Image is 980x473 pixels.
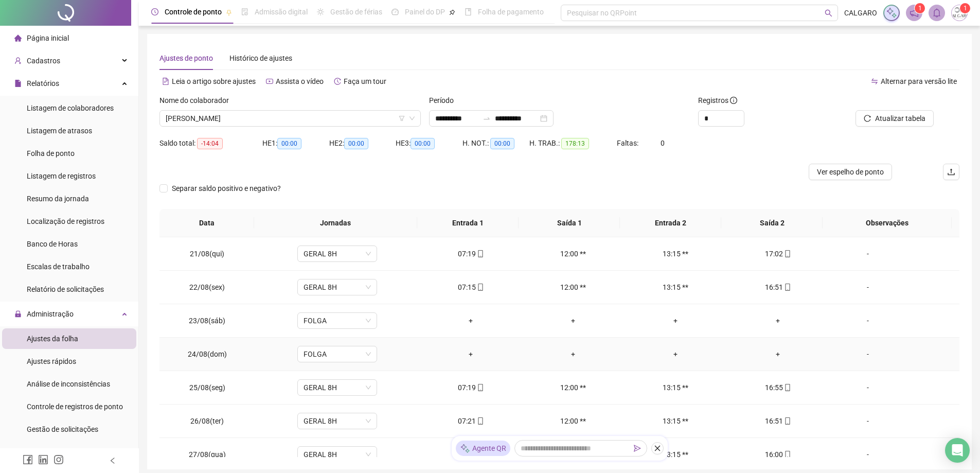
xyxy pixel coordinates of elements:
span: 1 [918,5,922,12]
th: Jornadas [254,209,417,237]
span: youtube [266,78,273,85]
span: book [465,8,472,15]
span: GERAL 8H [304,413,371,429]
span: Relatório de solicitações [27,285,104,293]
div: 07:21 [428,415,514,427]
span: 00:00 [411,138,435,149]
div: Saldo total: [159,137,262,149]
span: 24/08(dom) [188,350,227,358]
div: - [838,449,898,460]
span: filter [399,115,405,121]
div: - [838,348,898,360]
div: - [838,248,898,259]
span: Página inicial [27,34,69,42]
span: pushpin [449,9,455,15]
span: bell [932,8,941,17]
span: notification [910,8,919,17]
label: Período [429,95,460,106]
span: history [334,78,341,85]
span: GERAL 8H [304,279,371,295]
span: left [109,457,116,464]
span: 27/08(qua) [189,450,226,459]
div: HE 2: [329,137,396,149]
span: sun [317,8,324,15]
span: mobile [783,451,791,458]
span: to [483,114,491,122]
span: down [409,115,415,121]
span: Alternar para versão lite [881,77,957,85]
span: FOLGA [304,313,371,328]
div: + [633,315,719,326]
span: Cadastros [27,57,60,65]
div: H. NOT.: [462,137,529,149]
div: 16:51 [735,415,821,427]
span: pushpin [226,9,232,15]
span: send [634,445,641,452]
div: Open Intercom Messenger [945,438,970,463]
span: 178:13 [561,138,589,149]
span: Banco de Horas [27,240,78,248]
span: Faltas: [617,139,640,147]
span: Ajustes rápidos [27,357,76,365]
span: Análise de inconsistências [27,380,110,388]
button: Ver espelho de ponto [809,164,892,180]
span: GERAL 8H [304,447,371,462]
span: 00:00 [344,138,368,149]
span: 1 [964,5,967,12]
span: Atualizar tabela [875,113,925,124]
span: mobile [783,250,791,257]
span: ALEY BECKER DE OLIVEIRA [166,111,415,126]
span: 26/08(ter) [190,417,224,425]
span: Administração [27,310,74,318]
div: 07:19 [428,382,514,393]
div: 07:15 [428,449,514,460]
span: Faça um tour [344,77,386,85]
span: Relatórios [27,79,59,87]
img: 74053 [952,5,967,21]
span: Localização de registros [27,217,104,225]
div: + [428,348,514,360]
label: Nome do colaborador [159,95,236,106]
span: Gestão de férias [330,8,382,16]
span: Controle de ponto [165,8,222,16]
span: mobile [783,384,791,391]
span: file [14,80,22,87]
span: mobile [476,250,484,257]
span: Gestão de solicitações [27,425,98,433]
th: Observações [823,209,952,237]
span: 00:00 [277,138,301,149]
span: Separar saldo positivo e negativo? [168,183,285,194]
span: Painel do DP [405,8,445,16]
span: Ocorrências [27,448,65,456]
span: GERAL 8H [304,246,371,261]
span: facebook [23,454,33,465]
div: 16:55 [735,382,821,393]
span: GERAL 8H [304,380,371,395]
div: + [530,315,616,326]
div: + [530,348,616,360]
div: Agente QR [456,441,510,456]
span: Listagem de colaboradores [27,104,114,112]
div: HE 1: [262,137,329,149]
div: + [735,315,821,326]
span: linkedin [38,454,48,465]
img: sparkle-icon.fc2bf0ac1784a2077858766a79e2daf3.svg [460,443,470,454]
span: reload [864,115,871,122]
span: swap [871,78,878,85]
button: Atualizar tabela [856,110,934,127]
div: - [838,382,898,393]
span: user-add [14,57,22,64]
img: sparkle-icon.fc2bf0ac1784a2077858766a79e2daf3.svg [886,7,897,19]
th: Saída 2 [721,209,823,237]
span: Resumo da jornada [27,195,89,203]
div: - [838,415,898,427]
span: file-done [241,8,248,15]
div: HE 3: [396,137,462,149]
span: clock-circle [151,8,158,15]
span: dashboard [391,8,399,15]
span: mobile [476,284,484,291]
sup: Atualize o seu contato no menu Meus Dados [960,3,970,13]
span: mobile [783,284,791,291]
span: Admissão digital [255,8,308,16]
span: Listagem de atrasos [27,127,92,135]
